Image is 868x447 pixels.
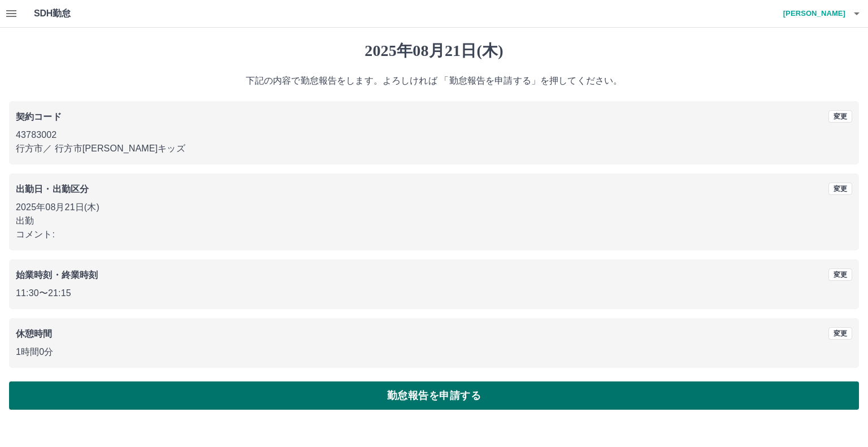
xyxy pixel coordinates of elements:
[16,228,852,241] p: コメント:
[16,214,852,228] p: 出勤
[16,184,89,194] b: 出勤日・出勤区分
[828,268,852,281] button: 変更
[16,345,852,359] p: 1時間0分
[16,287,852,300] p: 11:30 〜 21:15
[16,329,53,338] b: 休憩時間
[16,128,852,142] p: 43783002
[16,142,852,155] p: 行方市 ／ 行方市[PERSON_NAME]キッズ
[9,74,859,88] p: 下記の内容で勤怠報告をします。よろしければ 「勤怠報告を申請する」を押してください。
[828,183,852,195] button: 変更
[16,270,98,280] b: 始業時刻・終業時刻
[16,112,62,121] b: 契約コード
[828,110,852,123] button: 変更
[9,41,859,60] h1: 2025年08月21日(木)
[16,201,852,214] p: 2025年08月21日(木)
[828,327,852,340] button: 変更
[9,381,859,410] button: 勤怠報告を申請する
